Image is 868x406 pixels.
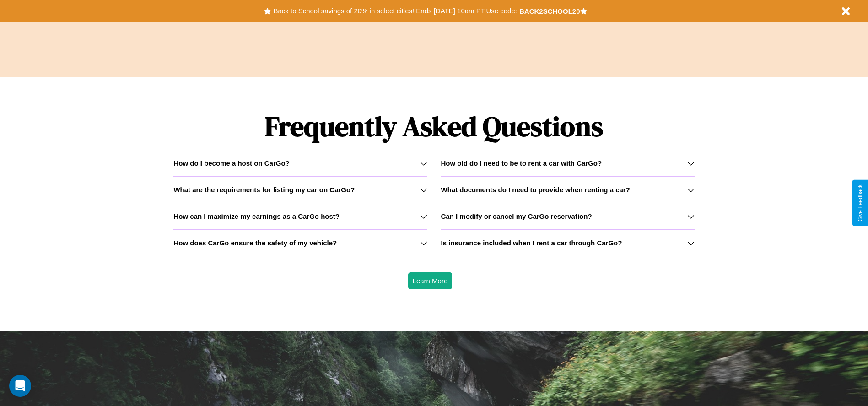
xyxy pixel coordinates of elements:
[271,5,519,17] button: Back to School savings of 20% in select cities! Ends [DATE] 10am PT.Use code:
[441,159,602,167] h3: How old do I need to be to rent a car with CarGo?
[408,272,453,289] button: Learn More
[173,103,694,150] h1: Frequently Asked Questions
[173,186,355,194] h3: What are the requirements for listing my car on CarGo?
[173,239,337,247] h3: How does CarGo ensure the safety of my vehicle?
[9,375,31,397] div: Open Intercom Messenger
[441,239,622,247] h3: Is insurance included when I rent a car through CarGo?
[519,7,580,15] b: BACK2SCHOOL20
[173,212,340,220] h3: How can I maximize my earnings as a CarGo host?
[173,159,289,167] h3: How do I become a host on CarGo?
[441,186,630,194] h3: What documents do I need to provide when renting a car?
[857,184,863,222] div: Give Feedback
[441,212,592,220] h3: Can I modify or cancel my CarGo reservation?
